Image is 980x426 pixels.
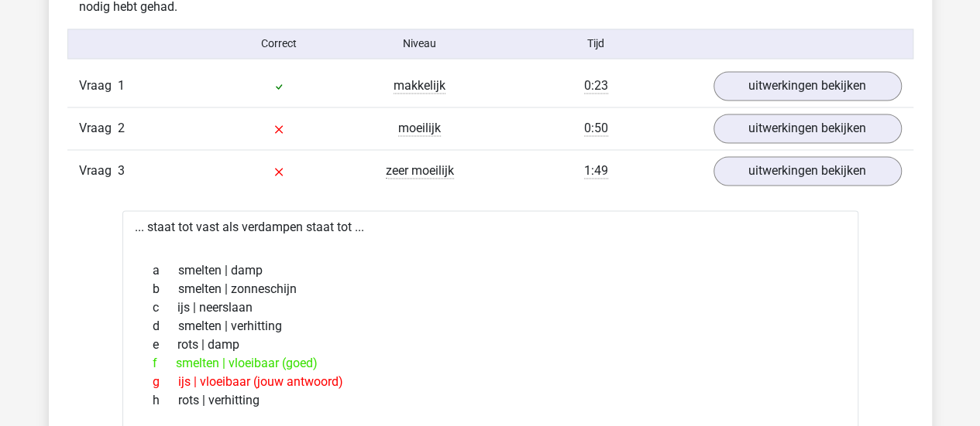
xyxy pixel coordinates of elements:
span: h [153,390,178,409]
span: 0:23 [584,78,608,94]
span: zeer moeilijk [386,163,454,179]
span: Vraag [79,162,118,180]
span: c [153,298,177,316]
span: 3 [118,163,125,178]
span: 0:50 [584,121,608,136]
div: smelten | damp [141,261,840,279]
div: smelten | zonneschijn [141,279,840,298]
div: ijs | vloeibaar (jouw antwoord) [141,372,840,390]
div: Tijd [490,36,701,52]
span: 1 [118,78,125,93]
a: uitwerkingen bekijken [714,114,902,143]
div: Correct [208,36,349,52]
span: f [153,353,176,372]
a: uitwerkingen bekijken [714,156,902,186]
span: 2 [118,121,125,135]
span: Vraag [79,119,118,138]
div: smelten | verhitting [141,316,840,335]
div: ijs | neerslaan [141,298,840,316]
span: g [153,372,178,390]
div: smelten | vloeibaar (goed) [141,353,840,372]
span: Vraag [79,77,118,95]
span: e [153,335,177,353]
span: d [153,316,178,335]
span: makkelijk [394,78,445,94]
span: 1:49 [584,163,608,179]
span: moeilijk [398,121,441,136]
a: uitwerkingen bekijken [714,71,902,101]
span: a [153,261,178,279]
div: Niveau [349,36,490,52]
div: rots | verhitting [141,390,840,409]
span: b [153,279,178,298]
div: rots | damp [141,335,840,353]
